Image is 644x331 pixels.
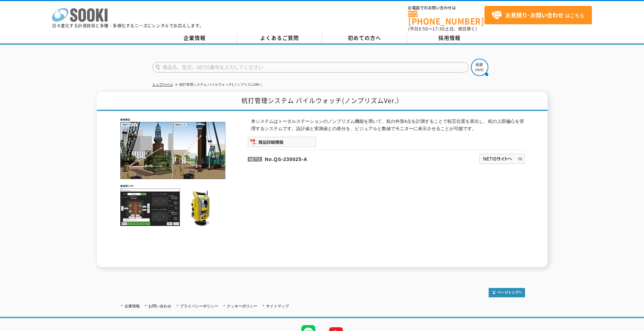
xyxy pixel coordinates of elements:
[248,150,412,167] p: No.QS-230025-A
[248,141,316,146] a: 商品詳細情報システム
[237,33,322,43] a: よくあるご質問
[124,304,140,308] a: 企業情報
[148,304,171,308] a: お問い合わせ
[152,33,237,43] a: 企業情報
[419,26,428,32] span: 8:50
[266,304,289,308] a: サイトマップ
[152,62,469,73] input: 商品名、型式、NETIS番号を入力してください
[119,118,227,227] img: 杭打管理システム パイルウォッチ(ノンプリズムVer.）
[97,92,548,111] h1: 杭打管理システム パイルウォッチ(ノンプリズムVer.）
[479,153,525,164] img: NETISサイトへ
[489,288,525,297] img: トップページへ
[471,59,488,76] img: btn_search.png
[348,34,381,42] span: 初めての方へ
[432,26,445,32] span: 17:30
[491,10,584,20] span: はこちら
[408,6,484,10] span: お電話でのお問い合わせは
[408,26,477,32] span: (平日 ～ 土日、祝日除く)
[407,33,492,43] a: 採用情報
[152,83,173,86] a: トップページ
[322,33,407,43] a: 初めての方へ
[180,304,218,308] a: プライバシーポリシー
[251,118,525,133] p: 本システムはトータルステーションのノンプリズム機能を用いて、杭の外形4点を計測することで杭芯位置を算出し、杭の上部偏心を管理するシステムです。設計値と実測値との差分を、ビジュアルと数値でモニター...
[52,24,204,28] p: 日々進化する計測技術と多種・多様化するニーズにレンタルでお応えします。
[174,81,264,88] li: 杭打管理システム パイルウォッチ(ノンプリズムVer.）
[408,11,484,25] a: [PHONE_NUMBER]
[484,6,592,24] a: お見積り･お問い合わせはこちら
[227,304,257,308] a: クッキーポリシー
[505,11,564,19] strong: お見積り･お問い合わせ
[248,137,316,147] img: 商品詳細情報システム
